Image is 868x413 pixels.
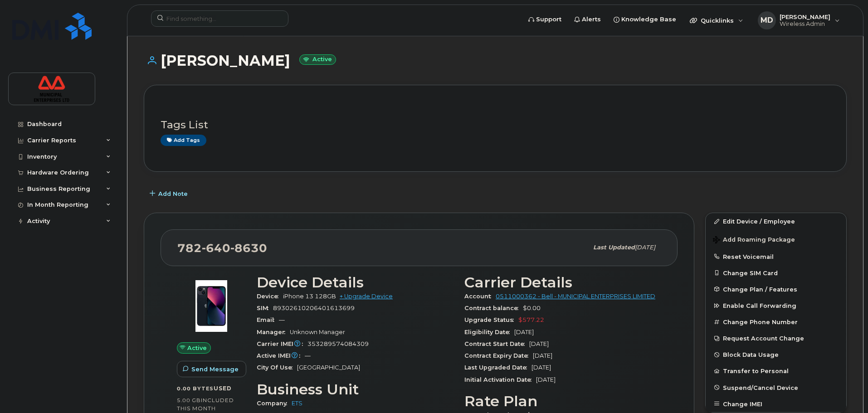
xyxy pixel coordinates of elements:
[191,365,239,374] span: Send Message
[290,329,345,335] span: Unknown Manager
[257,305,273,311] span: SIM
[464,393,661,409] h3: Rate Plan
[706,265,846,281] button: Change SIM Card
[723,302,796,309] span: Enable Call Forwarding
[706,281,846,297] button: Change Plan / Features
[257,316,279,323] span: Email
[706,379,846,396] button: Suspend/Cancel Device
[177,361,246,377] button: Send Message
[257,352,305,359] span: Active IMEI
[713,236,795,245] span: Add Roaming Package
[257,364,297,371] span: City Of Use
[593,244,635,251] span: Last updated
[706,330,846,346] button: Request Account Change
[161,135,206,146] a: Add tags
[706,314,846,330] button: Change Phone Number
[518,316,544,323] span: $577.22
[257,274,454,291] h3: Device Details
[464,340,529,347] span: Contract Start Date
[184,279,239,333] img: image20231002-3703462-1ig824h.jpeg
[299,54,336,65] small: Active
[706,346,846,363] button: Block Data Usage
[514,329,534,335] span: [DATE]
[723,286,797,292] span: Change Plan / Features
[257,329,290,335] span: Manager
[706,396,846,412] button: Change IMEI
[307,340,369,347] span: 353289574084309
[230,241,267,255] span: 8630
[158,189,188,198] span: Add Note
[706,297,846,314] button: Enable Call Forwarding
[464,305,523,311] span: Contract balance
[283,293,336,300] span: iPhone 13 128GB
[297,364,360,371] span: [GEOGRAPHIC_DATA]
[187,344,207,352] span: Active
[257,293,283,300] span: Device
[279,316,285,323] span: —
[464,376,536,383] span: Initial Activation Date
[464,293,496,300] span: Account
[532,364,551,371] span: [DATE]
[177,397,234,412] span: included this month
[464,329,514,335] span: Eligibility Date
[706,248,846,265] button: Reset Voicemail
[635,244,655,251] span: [DATE]
[464,364,532,371] span: Last Upgraded Date
[257,340,307,347] span: Carrier IMEI
[177,397,201,403] span: 5.00 GB
[177,241,267,255] span: 782
[706,230,846,248] button: Add Roaming Package
[202,241,230,255] span: 640
[533,352,552,359] span: [DATE]
[706,213,846,229] a: Edit Device / Employee
[340,293,393,300] a: + Upgrade Device
[161,119,830,131] h3: Tags List
[257,381,454,398] h3: Business Unit
[273,305,355,311] span: 89302610206401613699
[706,363,846,379] button: Transfer to Personal
[144,53,847,68] h1: [PERSON_NAME]
[257,400,292,407] span: Company
[523,305,541,311] span: $0.00
[496,293,655,300] a: 0511000362 - Bell - MUNICIPAL ENTERPRISES LIMITED
[214,385,232,392] span: used
[177,385,214,392] span: 0.00 Bytes
[723,384,798,391] span: Suspend/Cancel Device
[529,340,549,347] span: [DATE]
[292,400,302,407] a: ETS
[464,352,533,359] span: Contract Expiry Date
[464,316,518,323] span: Upgrade Status
[305,352,311,359] span: —
[144,185,195,202] button: Add Note
[536,376,556,383] span: [DATE]
[464,274,661,291] h3: Carrier Details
